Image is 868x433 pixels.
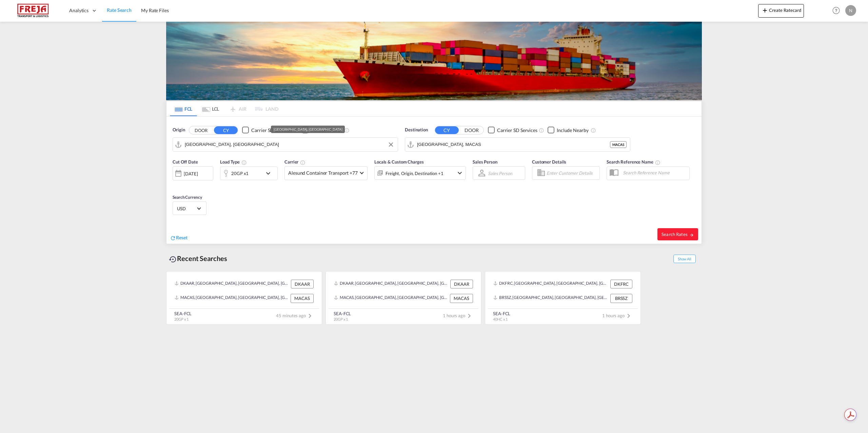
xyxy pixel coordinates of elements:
[557,127,589,134] div: Include Nearby
[175,280,289,288] div: DKAAR, Aarhus, Denmark, Northern Europe, Europe
[610,141,627,148] div: MACAS
[487,168,513,178] md-select: Sales Person
[334,280,449,288] div: DKAAR, Aarhus, Denmark, Northern Europe, Europe
[170,235,176,241] md-icon: icon-refresh
[325,271,481,325] recent-search-card: DKAAR, [GEOGRAPHIC_DATA], [GEOGRAPHIC_DATA], [GEOGRAPHIC_DATA], [GEOGRAPHIC_DATA] DKAARMACAS, [GE...
[288,170,358,176] span: Alesund Container Transport +77
[334,317,348,321] span: 20GP x 1
[185,139,394,150] input: Search by Port
[170,101,278,116] md-pagination-wrapper: Use the left and right arrow keys to navigate between tabs
[602,313,633,318] span: 1 hours ago
[220,167,278,180] div: 20GP x1icon-chevron-down
[334,310,351,317] div: SEA-FCL
[241,160,247,165] md-icon: icon-information-outline
[166,22,702,100] img: LCL+%26+FCL+BACKGROUND.png
[274,126,342,133] div: [GEOGRAPHIC_DATA], [GEOGRAPHIC_DATA]
[547,168,597,178] input: Enter Customer Details
[386,139,396,150] button: Clear Input
[548,127,589,134] md-checkbox: Checkbox No Ink
[170,101,197,116] md-tab-item: FCL
[610,294,632,303] div: BRSSZ
[689,233,694,237] md-icon: icon-arrow-right
[166,116,702,244] div: Origin DOOR CY Checkbox No InkUnchecked: Search for CY (Container Yard) services for all selected...
[300,160,305,165] md-icon: The selected Trucker/Carrierwill be displayed in the rate results If the rates are from another f...
[532,159,566,165] span: Customer Details
[374,166,466,180] div: Freight Origin Destination Dock Stuffingicon-chevron-down
[174,317,189,321] span: 20GP x 1
[306,312,314,320] md-icon: icon-chevron-right
[173,138,398,151] md-input-container: Aarhus, DKAAR
[493,294,609,303] div: BRSSZ, Santos, Brazil, South America, Americas
[231,169,249,178] div: 20GP x1
[374,159,424,165] span: Locals & Custom Charges
[69,7,88,14] span: Analytics
[173,195,202,200] span: Search Currency
[456,169,464,177] md-icon: icon-chevron-down
[435,126,459,134] button: CY
[607,159,660,165] span: Search Reference Name
[344,128,350,133] md-icon: Unchecked: Ignores neighbouring ports when fetching rates.Checked : Includes neighbouring ports w...
[493,280,609,288] div: DKFRC, Fredericia, Denmark, Northern Europe, Europe
[845,5,856,16] div: N
[176,203,203,213] md-select: Select Currency: $ USDUnited States Dollar
[10,3,56,18] img: 586607c025bf11f083711d99603023e7.png
[264,169,276,177] md-icon: icon-chevron-down
[473,159,497,165] span: Sales Person
[673,255,696,263] span: Show All
[302,127,343,134] md-checkbox: Checkbox No Ink
[386,169,443,178] div: Freight Origin Destination Dock Stuffing
[405,138,630,151] md-input-container: Casablanca, MACAS
[197,101,224,116] md-tab-item: LCL
[485,271,641,325] recent-search-card: DKFRC, [GEOGRAPHIC_DATA], [GEOGRAPHIC_DATA], [GEOGRAPHIC_DATA], [GEOGRAPHIC_DATA] DKFRCBRSSZ, [GE...
[276,313,314,318] span: 45 minutes ago
[591,128,596,133] md-icon: Unchecked: Ignores neighbouring ports when fetching rates.Checked : Includes neighbouring ports w...
[539,128,544,133] md-icon: Unchecked: Search for CY (Container Yard) services for all selected carriers.Checked : Search for...
[493,310,510,317] div: SEA-FCL
[758,4,804,18] button: icon-plus 400-fgCreate Ratecard
[189,126,213,134] button: DOOR
[405,127,428,133] span: Destination
[107,7,132,13] span: Rate Search
[220,159,247,165] span: Load Type
[460,126,484,134] button: DOOR
[830,5,845,17] div: Help
[497,127,537,134] div: Carrier SD Services
[174,310,192,317] div: SEA-FCL
[177,205,196,212] span: USD
[830,5,842,16] span: Help
[417,139,610,150] input: Search by Port
[450,294,473,303] div: MACAS
[334,294,448,303] div: MACAS, Casablanca, Morocco, Northern Africa, Africa
[488,127,537,134] md-checkbox: Checkbox No Ink
[291,294,314,303] div: MACAS
[173,180,178,189] md-datepicker: Select
[173,159,198,165] span: Cut Off Date
[761,6,769,14] md-icon: icon-plus 400-fg
[610,280,632,288] div: DKFRC
[175,294,289,303] div: MACAS, Casablanca, Morocco, Northern Africa, Africa
[657,228,698,240] button: Search Ratesicon-arrow-right
[214,126,238,134] button: CY
[443,313,473,318] span: 1 hours ago
[176,235,188,240] span: Reset
[291,280,314,288] div: DKAAR
[465,312,473,320] md-icon: icon-chevron-right
[184,171,198,177] div: [DATE]
[166,251,230,266] div: Recent Searches
[450,280,473,288] div: DKAAR
[284,159,305,165] span: Carrier
[173,166,213,180] div: [DATE]
[169,255,177,263] md-icon: icon-backup-restore
[141,7,169,13] span: My Rate Files
[242,127,292,134] md-checkbox: Checkbox No Ink
[619,168,689,178] input: Search Reference Name
[173,127,185,133] span: Origin
[251,127,292,134] div: Carrier SD Services
[493,317,508,321] span: 40HC x 1
[662,232,694,237] span: Search Rates
[625,312,633,320] md-icon: icon-chevron-right
[655,160,660,165] md-icon: Your search will be saved by the below given name
[166,271,322,325] recent-search-card: DKAAR, [GEOGRAPHIC_DATA], [GEOGRAPHIC_DATA], [GEOGRAPHIC_DATA], [GEOGRAPHIC_DATA] DKAARMACAS, [GE...
[170,234,188,242] div: icon-refreshReset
